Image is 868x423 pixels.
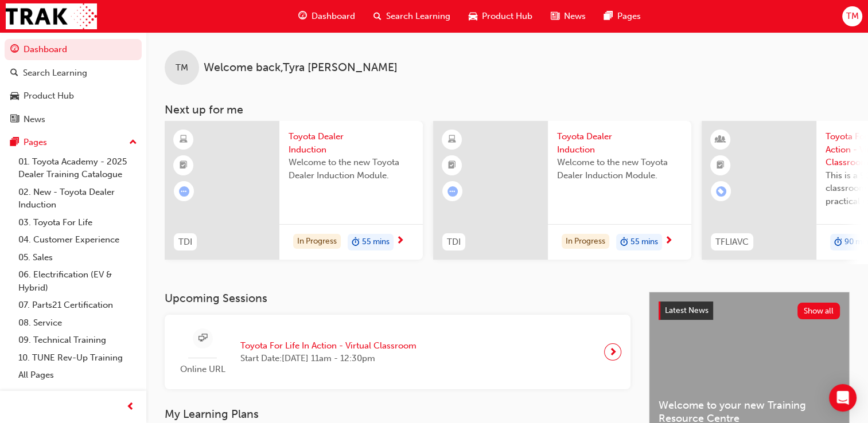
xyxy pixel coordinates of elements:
[14,214,142,232] a: 03. Toyota For Life
[717,132,725,147] span: learningResourceType_INSTRUCTOR_LED-icon
[24,89,74,103] div: Product Hub
[659,301,840,320] a: Latest NewsShow all
[5,132,142,153] button: Pages
[396,236,404,246] span: next-icon
[447,186,458,197] span: learningRecordVerb_ATTEMPT-icon
[165,292,630,305] h3: Upcoming Sessions
[364,5,460,28] a: search-iconSearch Learning
[551,9,559,23] span: news-icon
[14,249,142,267] a: 05. Sales
[542,5,595,28] a: news-iconNews
[352,235,360,250] span: duration-icon
[620,235,628,250] span: duration-icon
[174,363,231,376] span: Online URL
[146,103,868,116] h3: Next up for me
[289,156,414,182] span: Welcome to the new Toyota Dealer Induction Module.
[373,9,382,23] span: search-icon
[715,236,749,249] span: TFLIAVC
[10,91,19,101] span: car-icon
[386,10,450,23] span: Search Learning
[5,109,142,130] a: News
[604,9,613,23] span: pages-icon
[14,366,142,384] a: All Pages
[240,352,417,365] span: Start Date: [DATE] 11am - 12:30pm
[10,138,19,148] span: pages-icon
[240,339,417,352] span: Toyota For Life In Action - Virtual Classroom
[447,236,461,249] span: TDI
[557,130,682,156] span: Toyota Dealer Induction
[6,3,97,29] img: Trak
[14,296,142,314] a: 07. Parts21 Certification
[165,408,630,421] h3: My Learning Plans
[362,236,390,249] span: 55 mins
[665,305,709,315] span: Latest News
[14,153,142,183] a: 01. Toyota Academy - 2025 Dealer Training Catalogue
[829,384,857,412] div: Open Intercom Messenger
[14,266,142,296] a: 06. Electrification (EV & Hybrid)
[716,186,726,197] span: learningRecordVerb_ENROLL-icon
[312,10,355,23] span: Dashboard
[179,186,189,197] span: learningRecordVerb_ATTEMPT-icon
[557,156,682,182] span: Welcome to the new Toyota Dealer Induction Module.
[14,183,142,214] a: 02. New - Toyota Dealer Induction
[126,400,135,414] span: prev-icon
[609,344,617,360] span: next-icon
[14,231,142,249] a: 04. Customer Experience
[5,85,142,107] a: Product Hub
[5,39,142,60] a: Dashboard
[23,66,87,80] div: Search Learning
[174,324,621,381] a: Online URLToyota For Life In Action - Virtual ClassroomStart Date:[DATE] 11am - 12:30pm
[595,5,650,28] a: pages-iconPages
[176,61,188,75] span: TM
[24,113,45,126] div: News
[433,121,691,260] a: TDIToyota Dealer InductionWelcome to the new Toyota Dealer Induction Module.In Progressduration-i...
[289,5,364,28] a: guage-iconDashboard
[562,234,609,249] div: In Progress
[14,331,142,349] a: 09. Technical Training
[5,37,142,132] button: DashboardSearch LearningProduct HubNews
[448,132,456,147] span: learningResourceType_ELEARNING-icon
[293,234,341,249] div: In Progress
[630,236,658,249] span: 55 mins
[178,236,192,249] span: TDI
[24,136,47,149] div: Pages
[10,45,19,55] span: guage-icon
[460,5,542,28] a: car-iconProduct Hub
[14,349,142,367] a: 10. TUNE Rev-Up Training
[10,115,19,125] span: news-icon
[448,158,456,173] span: booktick-icon
[204,61,398,75] span: Welcome back , Tyra [PERSON_NAME]
[289,130,414,156] span: Toyota Dealer Induction
[617,10,641,23] span: Pages
[797,303,840,319] button: Show all
[846,10,858,23] span: TM
[5,62,142,84] a: Search Learning
[14,314,142,332] a: 08. Service
[482,10,532,23] span: Product Hub
[469,9,477,23] span: car-icon
[564,10,586,23] span: News
[10,68,18,79] span: search-icon
[180,158,188,173] span: booktick-icon
[165,121,423,260] a: TDIToyota Dealer InductionWelcome to the new Toyota Dealer Induction Module.In Progressduration-i...
[664,236,673,246] span: next-icon
[298,9,307,23] span: guage-icon
[717,158,725,173] span: booktick-icon
[834,235,842,250] span: duration-icon
[180,132,188,147] span: learningResourceType_ELEARNING-icon
[129,135,137,150] span: up-icon
[842,6,862,26] button: TM
[198,331,207,346] span: sessionType_ONLINE_URL-icon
